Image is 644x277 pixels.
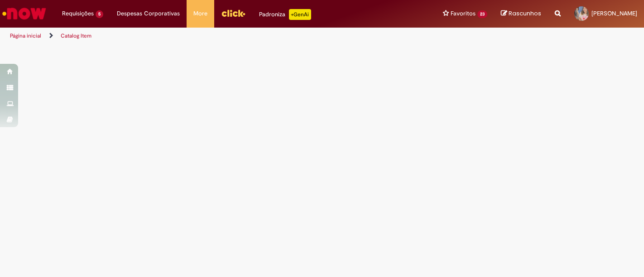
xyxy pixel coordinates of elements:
[451,9,476,18] span: Favoritos
[221,6,245,20] img: click_logo_yellow_360x200.png
[289,9,311,20] p: +GenAi
[259,9,311,20] div: Padroniza
[96,10,103,18] span: 5
[7,28,423,44] ul: Trilhas de página
[10,32,41,39] a: Página inicial
[509,9,541,18] span: Rascunhos
[501,10,541,18] a: Rascunhos
[117,9,180,18] span: Despesas Corporativas
[62,9,94,18] span: Requisições
[193,9,207,18] span: More
[61,32,91,39] a: Catalog Item
[1,5,48,23] img: ServiceNow
[591,10,637,17] span: [PERSON_NAME]
[477,10,487,18] span: 23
